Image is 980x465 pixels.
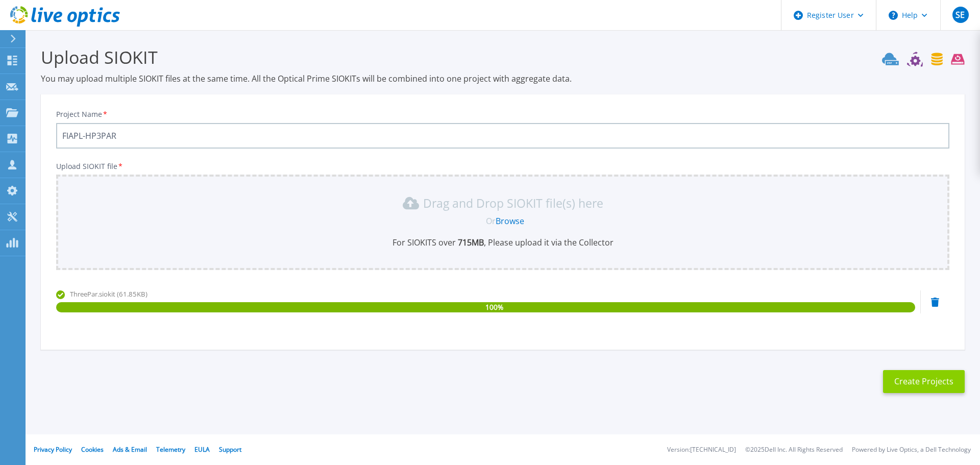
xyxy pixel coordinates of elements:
a: Telemetry [156,445,185,454]
span: 100 % [485,302,503,312]
h3: Upload SIOKIT [41,45,965,69]
li: Powered by Live Optics, a Dell Technology [852,447,971,453]
a: Browse [496,215,524,227]
a: Privacy Policy [34,445,72,454]
li: © 2025 Dell Inc. All Rights Reserved [745,447,843,453]
a: Ads & Email [113,445,147,454]
label: Project Name [56,111,108,118]
button: Create Projects [883,370,965,393]
p: For SIOKITS over , Please upload it via the Collector [62,237,943,248]
input: Enter Project Name [56,123,949,149]
b: 715 MB [456,237,484,248]
p: Upload SIOKIT file [56,162,949,170]
li: Version: [TECHNICAL_ID] [667,447,736,453]
div: Drag and Drop SIOKIT file(s) here OrBrowseFor SIOKITS over 715MB, Please upload it via the Collector [62,195,943,248]
span: Or [486,215,496,227]
a: Support [219,445,241,454]
p: Drag and Drop SIOKIT file(s) here [423,198,603,208]
a: EULA [194,445,210,454]
span: ThreePar.siokit (61.85KB) [70,289,148,299]
p: You may upload multiple SIOKIT files at the same time. All the Optical Prime SIOKITs will be comb... [41,73,965,84]
a: Cookies [81,445,104,454]
span: SE [955,11,965,19]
